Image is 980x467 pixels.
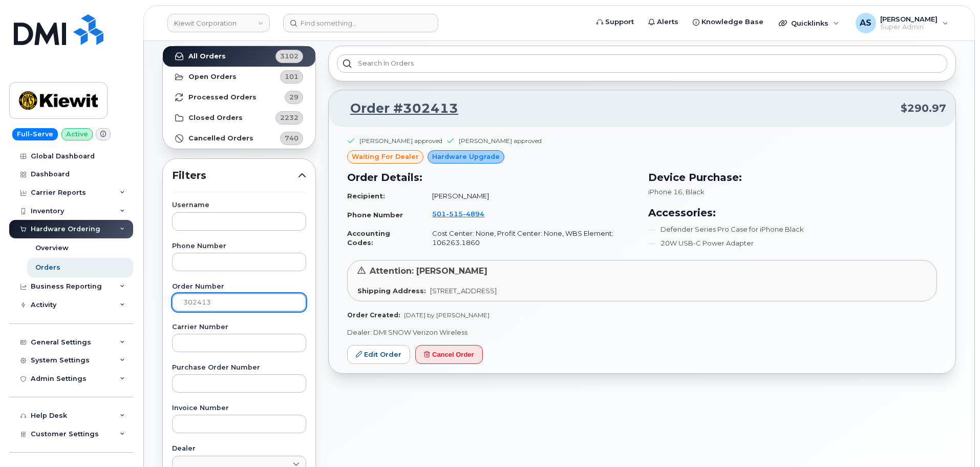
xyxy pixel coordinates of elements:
[641,12,686,32] a: Alerts
[404,311,489,319] span: [DATE] by [PERSON_NAME]
[648,188,683,196] span: iPhone 16
[167,14,270,32] a: Kiewit Corporation
[188,93,257,101] strong: Processed Orders
[172,168,298,183] span: Filters
[163,128,315,149] a: Cancelled Orders740
[415,345,483,364] button: Cancel Order
[163,87,315,108] a: Processed Orders29
[188,73,237,81] strong: Open Orders
[370,266,487,276] span: Attention: [PERSON_NAME]
[432,210,497,218] a: 5015154894
[648,170,937,185] h3: Device Purchase:
[172,283,306,290] label: Order Number
[285,133,299,143] span: 740
[657,17,678,27] span: Alerts
[423,187,636,205] td: [PERSON_NAME]
[289,92,299,102] span: 29
[648,205,937,220] h3: Accessories:
[347,345,410,364] a: Edit Order
[880,15,938,23] span: [PERSON_NAME]
[163,46,315,67] a: All Orders3102
[648,225,937,234] li: Defender Series Pro Case for iPhone Black
[589,12,641,32] a: Support
[848,13,955,33] div: Alexander Strull
[357,287,426,295] strong: Shipping Address:
[446,210,463,218] span: 515
[347,211,403,219] strong: Phone Number
[791,19,828,27] span: Quicklinks
[347,328,937,337] p: Dealer: DMI SNOW Verizon Wireless
[172,364,306,371] label: Purchase Order Number
[605,17,634,27] span: Support
[337,54,947,73] input: Search in orders
[860,17,871,29] span: AS
[172,445,306,452] label: Dealer
[880,23,938,31] span: Super Admin
[772,13,846,33] div: Quicklinks
[686,12,771,32] a: Knowledge Base
[172,202,306,209] label: Username
[163,67,315,87] a: Open Orders101
[423,225,636,252] td: Cost Center: None, Profit Center: None, WBS Element: 106263.1860
[283,14,438,32] input: Find something...
[347,311,400,319] strong: Order Created:
[347,229,390,247] strong: Accounting Codes:
[432,152,500,161] span: Hardware Upgrade
[683,188,705,196] span: , Black
[935,422,972,459] iframe: Messenger Launcher
[285,72,299,82] span: 101
[163,108,315,128] a: Closed Orders2232
[338,99,458,118] a: Order #302413
[648,238,937,248] li: 20W USB-C Power Adapter
[347,192,385,200] strong: Recipient:
[188,52,226,60] strong: All Orders
[172,405,306,412] label: Invoice Number
[352,152,419,161] span: waiting for dealer
[459,136,542,145] div: [PERSON_NAME] approved
[280,113,299,123] span: 2232
[188,134,253,143] strong: Cancelled Orders
[172,324,306,331] label: Carrier Number
[359,136,442,145] div: [PERSON_NAME] approved
[280,51,299,61] span: 3102
[347,170,636,185] h3: Order Details:
[172,243,306,250] label: Phone Number
[188,114,243,122] strong: Closed Orders
[701,17,763,27] span: Knowledge Base
[463,210,484,218] span: 4894
[901,101,946,116] span: $290.97
[430,287,497,295] span: [STREET_ADDRESS]
[432,210,484,218] span: 501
